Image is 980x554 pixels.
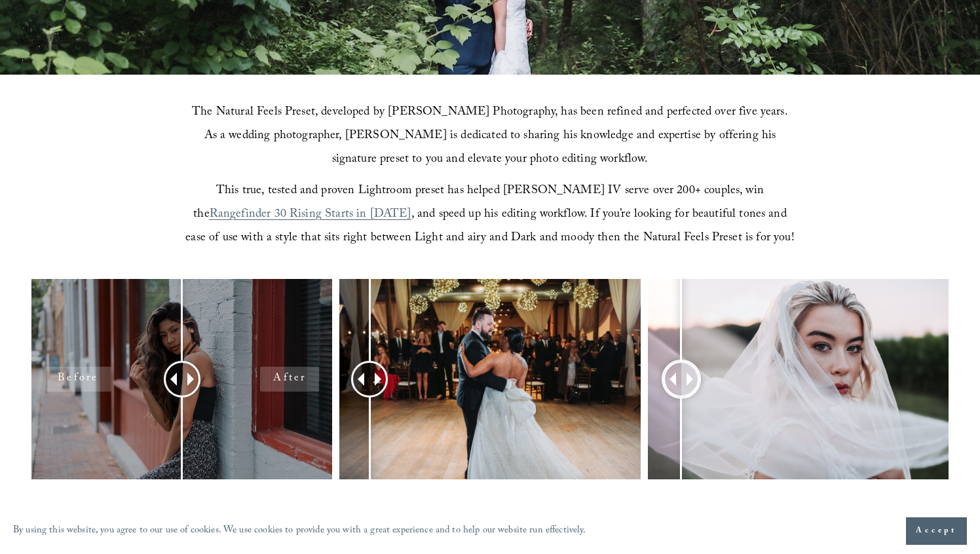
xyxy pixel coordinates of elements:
[185,205,794,249] span: , and speed up his editing workflow. If you’re looking for beautiful tones and ease of use with a...
[906,517,967,545] button: Accept
[193,181,767,225] span: This true, tested and proven Lightroom preset has helped [PERSON_NAME] IV serve over 200+ couples...
[192,103,791,170] span: The Natural Feels Preset, developed by [PERSON_NAME] Photography, has been refined and perfected ...
[13,522,586,541] p: By using this website, you agree to our use of cookies. We use cookies to provide you with a grea...
[210,205,411,225] a: Rangefinder 30 Rising Starts in [DATE]
[916,525,957,538] span: Accept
